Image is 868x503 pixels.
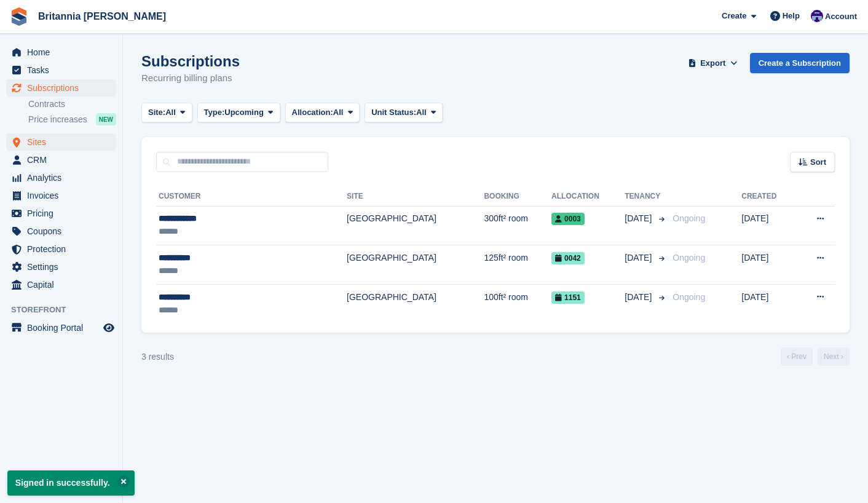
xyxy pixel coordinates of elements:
a: menu [6,205,116,222]
a: menu [6,169,116,186]
span: Sites [27,133,101,151]
span: Protection [27,240,101,258]
a: Previous [781,347,813,366]
span: 0003 [551,213,585,225]
span: [DATE] [625,291,654,304]
span: Price increases [28,114,87,125]
th: Site [347,187,484,207]
td: [DATE] [741,284,795,323]
span: Sort [810,156,826,168]
a: menu [6,319,116,336]
span: Upcoming [224,106,264,119]
span: 1151 [551,291,585,304]
button: Type: Upcoming [197,103,280,123]
span: Home [27,44,101,61]
button: Allocation: All [285,103,360,123]
span: Booking Portal [27,319,101,336]
a: Britannia [PERSON_NAME] [33,6,171,26]
span: All [333,106,344,119]
span: Coupons [27,223,101,240]
button: Site: All [141,103,192,123]
span: Unit Status: [371,106,416,119]
td: [GEOGRAPHIC_DATA] [347,206,484,245]
span: Ongoing [673,213,705,223]
span: Settings [27,258,101,275]
th: Customer [156,187,347,207]
span: Tasks [27,61,101,79]
a: menu [6,133,116,151]
span: Help [783,10,800,22]
span: All [416,106,427,119]
span: Account [825,10,857,23]
span: Storefront [11,304,122,316]
span: Ongoing [673,292,705,302]
button: Unit Status: All [365,103,443,123]
a: menu [6,151,116,168]
a: menu [6,187,116,204]
a: menu [6,223,116,240]
span: Allocation: [292,106,333,119]
a: menu [6,276,116,293]
span: Ongoing [673,253,705,263]
p: Signed in successfully. [7,470,135,496]
span: All [165,106,176,119]
span: Invoices [27,187,101,204]
td: 100ft² room [484,284,551,323]
span: Subscriptions [27,79,101,97]
span: [DATE] [625,251,654,264]
a: Next [818,347,850,366]
th: Created [741,187,795,207]
span: Pricing [27,205,101,222]
th: Allocation [551,187,625,207]
th: Booking [484,187,551,207]
a: menu [6,44,116,61]
p: Recurring billing plans [141,71,240,85]
a: menu [6,240,116,258]
h1: Subscriptions [141,53,240,69]
button: Export [686,53,740,73]
span: Create [722,10,746,22]
span: Capital [27,276,101,293]
img: stora-icon-8386f47178a22dfd0bd8f6a31ec36ba5ce8667c1dd55bd0f319d3a0aa187defe.svg [10,7,28,26]
span: Type: [204,106,225,119]
td: 300ft² room [484,206,551,245]
span: Site: [148,106,165,119]
span: Export [700,57,725,69]
img: Cameron Ballard [811,10,823,22]
a: Contracts [28,98,116,110]
span: Analytics [27,169,101,186]
a: menu [6,79,116,97]
span: CRM [27,151,101,168]
a: Price increases NEW [28,113,116,126]
th: Tenancy [625,187,668,207]
span: [DATE] [625,212,654,225]
a: menu [6,258,116,275]
td: [GEOGRAPHIC_DATA] [347,284,484,323]
a: menu [6,61,116,79]
td: [DATE] [741,245,795,285]
a: Create a Subscription [750,53,850,73]
div: 3 results [141,351,174,363]
span: 0042 [551,252,585,264]
td: [DATE] [741,206,795,245]
td: [GEOGRAPHIC_DATA] [347,245,484,285]
td: 125ft² room [484,245,551,285]
a: Preview store [101,320,116,335]
nav: Page [778,347,852,366]
div: NEW [96,113,116,125]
